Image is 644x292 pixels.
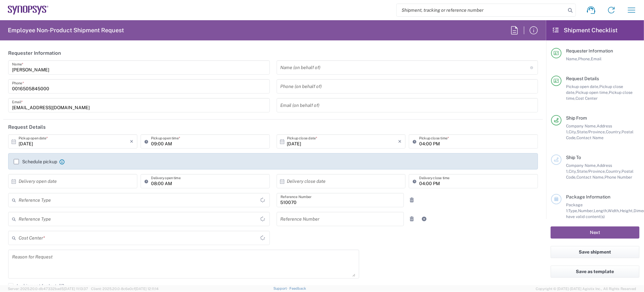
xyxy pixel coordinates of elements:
span: Contact Name, [576,175,605,180]
a: Support [273,286,290,290]
h2: Employee Non-Product Shipment Request [8,26,124,34]
i: × [130,136,133,147]
span: State/Province, [577,169,606,174]
span: Height, [620,208,634,213]
a: Remove Reference [407,214,416,224]
span: Email [591,56,602,61]
span: Type, [568,208,578,213]
button: Save shipment [551,246,639,258]
span: Contact Name [576,135,604,140]
span: Width, [608,208,620,213]
h2: Request Details [8,124,46,130]
span: Package 1: [566,202,583,213]
span: Country, [606,169,621,174]
span: Number, [578,208,594,213]
span: Pickup open date, [566,84,599,89]
button: Save as template [551,266,639,278]
label: Schedule pickup [14,159,57,164]
span: Phone, [578,56,591,61]
span: Company Name, [566,163,597,168]
span: Request Details [566,76,599,81]
span: Company Name, [566,124,597,128]
span: State/Province, [577,129,606,134]
span: Ship To [566,155,581,160]
span: Phone Number [605,175,632,180]
span: Name, [566,56,578,61]
span: Server: 2025.20.0-db47332bad5 [8,287,88,291]
span: City, [569,129,577,134]
span: Pickup open time, [575,90,609,95]
span: Country, [606,129,621,134]
span: [DATE] 11:13:37 [64,287,88,291]
a: Feedback [289,286,306,290]
button: Next [551,226,639,239]
a: Remove Reference [407,196,416,205]
span: Length, [594,208,608,213]
h2: Shipment Checklist [552,26,618,34]
span: Copyright © [DATE]-[DATE] Agistix Inc., All Rights Reserved [536,286,636,292]
span: Requester Information [566,48,613,53]
label: Is shipment for Install? [8,283,64,288]
span: Cost Center [575,96,598,101]
input: Shipment, tracking or reference number [397,4,566,16]
span: Client: 2025.20.0-8c6e0cf [91,287,159,291]
span: City, [569,169,577,174]
span: [DATE] 12:11:14 [135,287,159,291]
h2: Requester Information [8,50,61,56]
span: Ship From [566,115,587,121]
span: Package Information [566,194,610,199]
a: Add Reference [420,214,429,224]
i: × [398,136,402,147]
